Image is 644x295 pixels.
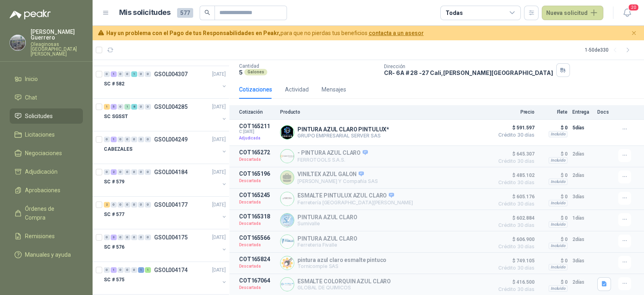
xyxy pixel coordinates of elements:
div: 1 [124,104,130,110]
p: VINILTEX AZUL GALON [297,171,378,178]
p: COT165245 [239,192,275,198]
div: 0 [124,235,130,240]
span: $ 645.307 [494,149,535,159]
div: 1 - 50 de 330 [585,44,634,56]
div: 0 [138,202,144,208]
p: Descartada [239,262,275,270]
p: 2 días [572,235,592,244]
p: PINTURA AZUL CLARO [297,235,357,242]
img: Company Logo [281,150,294,163]
p: Docs [597,109,613,115]
div: 0 [124,267,130,273]
span: Remisiones [25,232,55,241]
p: Dirección [384,64,553,69]
p: COT165211 [239,123,275,129]
p: $ 0 [539,123,568,133]
p: GSOL004285 [154,104,188,110]
p: $ 0 [539,170,568,180]
div: 0 [124,169,130,175]
p: $ 0 [539,149,568,159]
div: 1 [111,71,117,77]
div: 0 [138,235,144,240]
a: Remisiones [10,229,83,244]
p: Descartada [239,156,275,164]
p: 5 días [572,123,592,133]
p: SC # 582 [104,80,124,88]
div: 0 [104,169,110,175]
p: GRUPO EMPRESARIAL SERVER SAS [297,133,389,139]
div: Incluido [549,131,568,137]
p: Entrega [572,109,592,115]
div: Incluido [549,221,568,228]
p: ESMALTE PINTULUX AZUL CLARO [297,192,413,199]
div: Incluido [549,264,568,270]
p: [DATE] [212,201,226,209]
div: 0 [131,169,137,175]
p: Precio [494,109,535,115]
a: Chat [10,90,83,105]
p: SC # 577 [104,211,124,218]
div: 5 [111,104,117,110]
div: Mensajes [322,85,346,94]
p: COT165318 [239,213,275,220]
span: search [204,10,210,15]
a: 0 1 0 0 0 0 0 GSOL004249[DATE] CABEZALES [104,135,227,160]
p: 3 días [572,256,592,266]
div: 1 [138,267,144,273]
p: COT167064 [239,277,275,284]
p: $ 0 [539,213,568,223]
a: Inicio [10,71,83,87]
div: 0 [145,235,151,240]
div: 0 [131,235,137,240]
div: Incluido [549,243,568,249]
div: 0 [145,104,151,110]
span: Crédito 30 días [494,202,535,206]
div: 0 [111,202,117,208]
span: 20 [628,4,639,11]
span: Crédito 30 días [494,159,535,164]
p: 2 días [572,277,592,287]
a: Adjudicación [10,164,83,179]
span: Inicio [25,75,38,83]
a: Solicitudes [10,108,83,124]
p: 3 días [572,192,592,202]
div: 0 [104,267,110,273]
span: Solicitudes [25,112,53,120]
div: Galones [244,69,267,75]
span: $ 485.102 [494,170,535,180]
span: $ 416.500 [494,277,535,287]
div: 1 [104,104,110,110]
p: PINTURA AZUL CLARO PINTULUX* [297,126,389,133]
div: Todas [446,8,462,17]
span: para que no pierdas tus beneficios [106,29,424,37]
div: 1 [131,71,137,77]
p: 5 [239,69,243,76]
p: PINTURA AZUL CLARO [297,214,357,220]
p: Ferreteria Fivalle [297,242,357,248]
span: Crédito 30 días [494,180,535,185]
p: GSOL004307 [154,71,188,77]
p: Oleaginosas [GEOGRAPHIC_DATA][PERSON_NAME] [31,42,83,56]
div: 0 [104,137,110,142]
p: pintura azul claro esmalte pintuco [297,257,386,263]
p: Producto [280,109,489,115]
h1: Mis solicitudes [119,7,171,19]
a: Licitaciones [10,127,83,142]
img: Company Logo [281,235,294,248]
div: 0 [124,202,130,208]
span: Crédito 30 días [494,287,535,292]
div: 0 [124,71,130,77]
p: $ 0 [539,277,568,287]
img: Logo peakr [10,10,51,19]
div: Incluido [549,157,568,164]
span: $ 602.884 [494,213,535,223]
p: SC # 575 [104,276,124,284]
img: Company Logo [281,214,294,227]
p: Descartada [239,284,275,292]
span: Licitaciones [25,130,55,139]
a: 0 1 0 0 1 0 0 GSOL004307[DATE] SC # 582 [104,69,227,95]
p: CABEZALES [104,145,132,153]
div: 0 [138,137,144,142]
a: 0 1 0 0 0 1 1 GSOL004174[DATE] SC # 575 [104,265,227,291]
div: 3 [111,235,117,240]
